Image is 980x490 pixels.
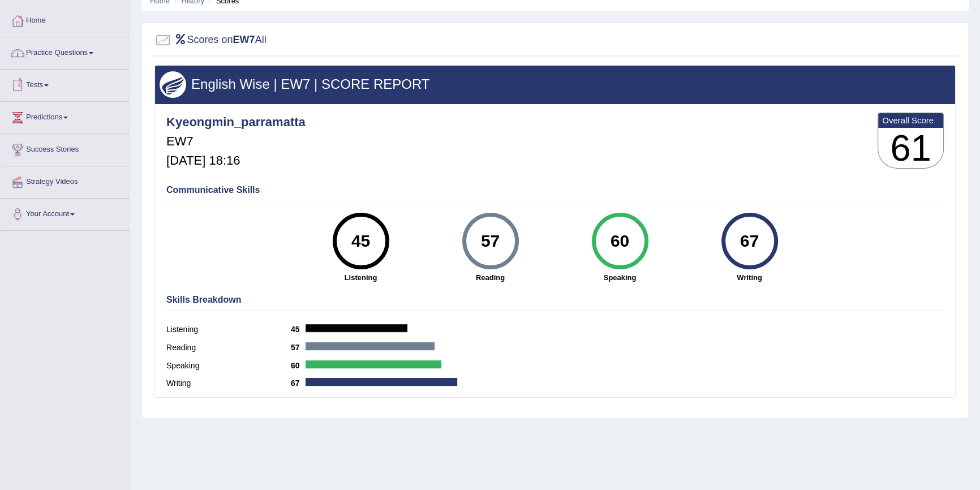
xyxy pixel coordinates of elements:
label: Writing [166,377,291,389]
h5: EW7 [166,135,306,148]
h5: [DATE] 18:16 [166,154,306,167]
strong: Reading [431,272,549,283]
a: Home [1,5,130,33]
b: Overall Score [882,115,939,125]
label: Speaking [166,360,291,372]
b: 57 [291,343,306,352]
b: EW7 [233,34,255,45]
h2: Scores on All [154,32,267,49]
a: Success Stories [1,134,130,162]
a: Strategy Videos [1,166,130,195]
label: Reading [166,342,291,354]
strong: Listening [302,272,420,283]
a: Tests [1,70,130,98]
img: wings.png [160,71,186,98]
strong: Writing [690,272,809,283]
a: Your Account [1,199,130,227]
div: 67 [729,217,770,265]
div: 57 [470,217,511,265]
b: 60 [291,361,306,370]
h4: Kyeongmin_parramatta [166,115,306,129]
h3: English Wise | EW7 | SCORE REPORT [160,77,951,92]
div: 60 [599,217,641,265]
a: Predictions [1,102,130,130]
b: 45 [291,325,306,334]
div: 45 [340,217,381,265]
h3: 61 [878,128,943,169]
a: Practice Questions [1,37,130,66]
h4: Skills Breakdown [166,295,944,305]
b: 67 [291,379,306,388]
h4: Communicative Skills [166,185,944,195]
label: Listening [166,324,291,336]
strong: Speaking [561,272,679,283]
